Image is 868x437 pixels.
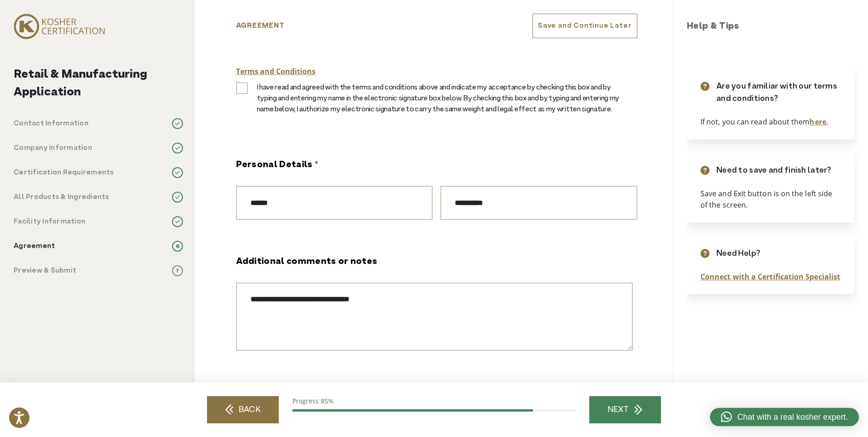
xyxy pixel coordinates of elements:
[710,408,859,426] a: Chat with a real kosher expert.
[236,66,637,78] a: Terms and Conditions
[700,272,840,282] a: Connect with a Certification Specialist
[14,192,109,203] p: All Products & Ingredients
[236,159,319,172] legend: Personal Details
[14,118,89,129] p: Contact Information
[236,20,285,31] p: Agreement
[207,396,279,423] a: BACK
[700,188,841,211] p: Save and Exit button is on the left side of the screen.
[14,265,76,276] p: Preview & Submit
[14,167,114,178] p: Certification Requirements
[589,396,661,423] a: NEXT
[533,14,637,38] a: Save and Continue Later
[172,265,183,276] span: 7
[321,397,334,405] span: 85%
[14,66,183,101] h2: Retail & Manufacturing Application
[737,411,848,423] span: Chat with a real kosher expert.
[292,396,576,406] p: Progress:
[14,143,92,154] p: Company Information
[236,255,378,269] label: Additional comments or notes
[716,80,841,105] p: Are you familiar with our terms and conditions?
[809,117,826,127] a: here
[687,20,859,34] h3: Help & Tips
[172,241,183,252] span: 6
[700,116,841,128] p: If not, you can read about them .
[14,216,85,227] p: Facility Information
[716,248,760,260] p: Need Help?
[14,241,55,252] p: Agreement
[716,164,832,177] p: Need to save and finish later?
